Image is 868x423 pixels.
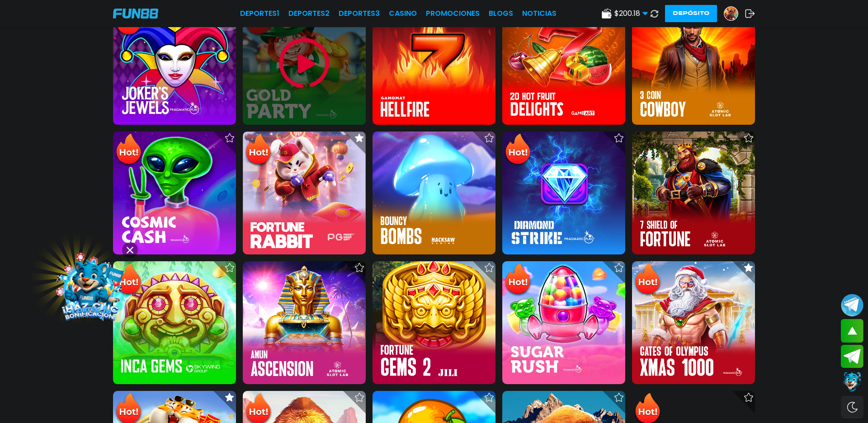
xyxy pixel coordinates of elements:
button: scroll up [841,319,863,343]
img: 3 Coin Cowboy [632,2,755,125]
img: Hot [503,262,533,297]
img: Diamond Strike [502,132,625,254]
img: Amun Ascension [243,261,366,384]
img: Image Link [50,247,132,329]
img: Fortune Rabbit [243,132,366,254]
img: Hot [633,262,662,297]
img: Fortune Gems 2 [373,261,495,384]
a: Deportes1 [240,8,279,19]
a: CASINO [389,8,417,19]
img: Joker's Jewels [113,2,236,125]
img: Hot [114,132,143,168]
img: 7 Shields of Fortune [632,132,755,254]
a: Deportes2 [288,8,330,19]
a: Promociones [426,8,480,19]
img: Hellfire [373,2,495,125]
a: BLOGS [489,8,513,19]
a: Avatar [724,6,745,21]
img: 20 Hot Fruit Delights [502,2,625,125]
img: Company Logo [113,9,158,19]
img: Bouncy Bombs 96% [373,132,495,254]
div: Switch theme [841,396,863,418]
span: $ 200.18 [614,8,648,19]
img: Play Game [277,36,331,90]
img: Avatar [724,7,738,20]
img: Sugar Rush [502,261,625,384]
a: Deportes3 [339,8,380,19]
button: Contact customer service [841,370,863,394]
button: Join telegram channel [841,293,863,317]
img: Inca Gems [113,261,236,384]
img: Cosmic Cash [113,132,236,254]
a: NOTICIAS [522,8,557,19]
button: Join telegram [841,345,863,368]
img: Hot [503,132,533,168]
img: Hot [244,132,273,168]
button: Depósito [665,5,717,22]
img: Gates of Olympus Xmas 1000 [632,261,755,384]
